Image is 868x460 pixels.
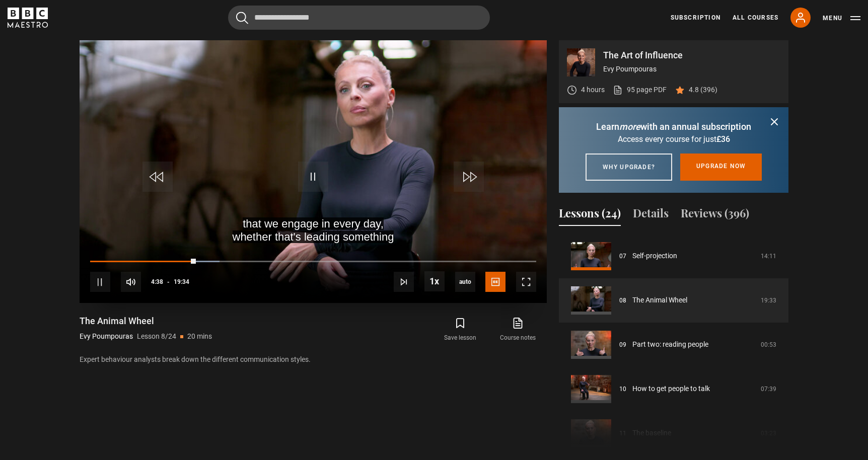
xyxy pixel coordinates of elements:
button: Pause [90,272,110,292]
a: All Courses [733,13,778,22]
p: Access every course for just [571,133,776,145]
button: Next Lesson [394,272,414,292]
video-js: Video Player [80,40,547,303]
p: 20 mins [187,331,212,342]
button: Mute [121,272,141,292]
p: 4 hours [581,85,605,95]
p: Evy Poumpouras [603,64,780,74]
div: Progress Bar [90,261,536,263]
a: Upgrade now [680,154,762,181]
input: Search [228,6,490,30]
button: Lessons (24) [559,205,621,226]
a: Part two: reading people [632,339,708,350]
p: Lesson 8/24 [137,331,176,342]
i: more [619,121,640,132]
button: Toggle navigation [823,13,860,23]
p: Expert behaviour analysts break down the different communication styles. [80,354,547,365]
button: Fullscreen [516,272,536,292]
a: Self-projection [632,251,677,261]
p: 4.8 (396) [689,85,717,95]
svg: BBC Maestro [8,8,48,28]
span: - [167,278,170,285]
p: Evy Poumpouras [80,331,133,342]
p: The Art of Influence [603,51,780,60]
h1: The Animal Wheel [80,315,212,327]
a: Course notes [489,315,547,344]
a: Subscription [671,13,720,22]
span: 19:34 [174,273,189,291]
p: Learn with an annual subscription [571,120,776,133]
button: Save lesson [431,315,489,344]
span: auto [455,272,475,292]
button: Submit the search query [236,12,248,24]
button: Details [633,205,669,226]
a: 95 page PDF [613,85,667,95]
button: Playback Rate [424,271,445,291]
div: Current quality: 720p [455,272,475,292]
button: Reviews (396) [681,205,749,226]
span: 4:38 [151,273,163,291]
button: Captions [485,272,505,292]
a: How to get people to talk [632,384,710,394]
span: £36 [716,134,730,144]
a: The Animal Wheel [632,295,687,305]
a: Why upgrade? [586,154,672,181]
